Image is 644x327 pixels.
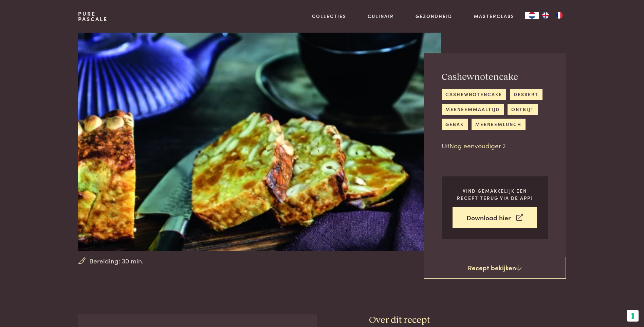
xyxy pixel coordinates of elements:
img: Cashewnotencake [78,33,441,251]
a: FR [552,12,566,19]
a: Download hier [453,207,537,228]
a: meeneemlunch [472,119,526,130]
p: Vind gemakkelijk een recept terug via de app! [453,187,537,201]
p: Uit [442,141,548,151]
ul: Language list [539,12,566,19]
a: Nog eenvoudiger 2 [449,141,506,150]
a: NL [525,12,539,19]
a: Gezondheid [416,13,452,20]
a: ontbijt [508,104,538,115]
div: Language [525,12,539,19]
a: gebak [442,119,468,130]
h2: Cashewnotencake [442,71,548,83]
a: PurePascale [78,11,108,22]
aside: Language selected: Nederlands [525,12,566,19]
a: Recept bekijken [424,257,566,279]
a: Collecties [312,13,346,20]
span: Bereiding: 30 min. [89,256,144,266]
a: Culinair [368,13,394,20]
button: Uw voorkeuren voor toestemming voor trackingtechnologieën [627,310,639,322]
h3: Over dit recept [369,314,566,326]
a: Masterclass [474,13,514,20]
a: cashewnotencake [442,89,506,100]
a: meeneemmaaltijd [442,104,504,115]
a: dessert [510,89,542,100]
a: EN [539,12,552,19]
